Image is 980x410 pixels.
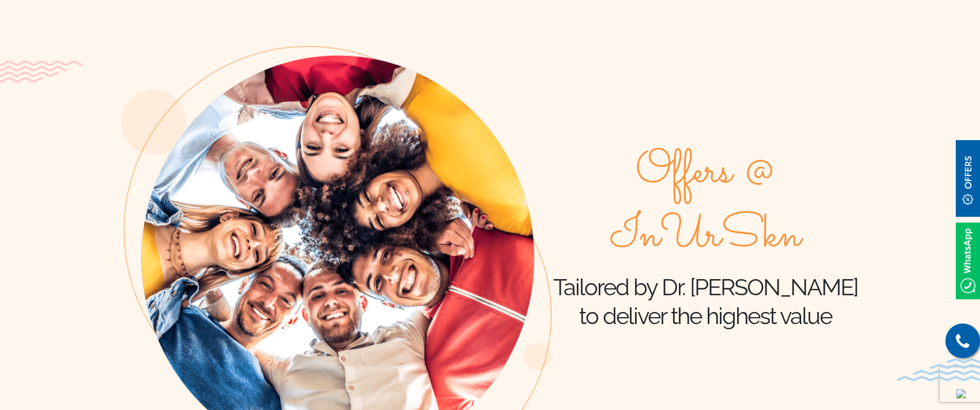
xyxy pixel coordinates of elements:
[956,140,980,217] img: offerBt
[551,140,859,330] div: Tailored by Dr. [PERSON_NAME] to deliver the highest value
[956,389,966,398] img: up-blue-arrow.svg
[897,358,980,381] img: bluewave
[551,140,859,268] span: Offers @ InUrSkn
[956,253,980,266] a: Whatsappicon
[956,223,980,299] img: Whatsappicon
